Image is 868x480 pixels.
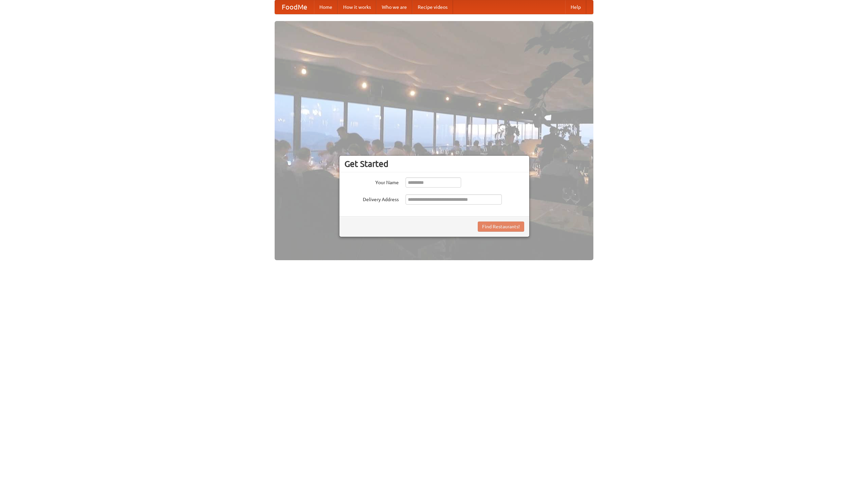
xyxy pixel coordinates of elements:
a: Who we are [376,0,412,14]
label: Delivery Address [344,194,399,203]
a: FoodMe [275,0,314,14]
a: Help [565,0,586,14]
a: Home [314,0,338,14]
button: Find Restaurants! [478,222,524,232]
a: Recipe videos [412,0,453,14]
a: How it works [338,0,376,14]
label: Your Name [344,177,399,186]
h3: Get Started [344,159,524,169]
